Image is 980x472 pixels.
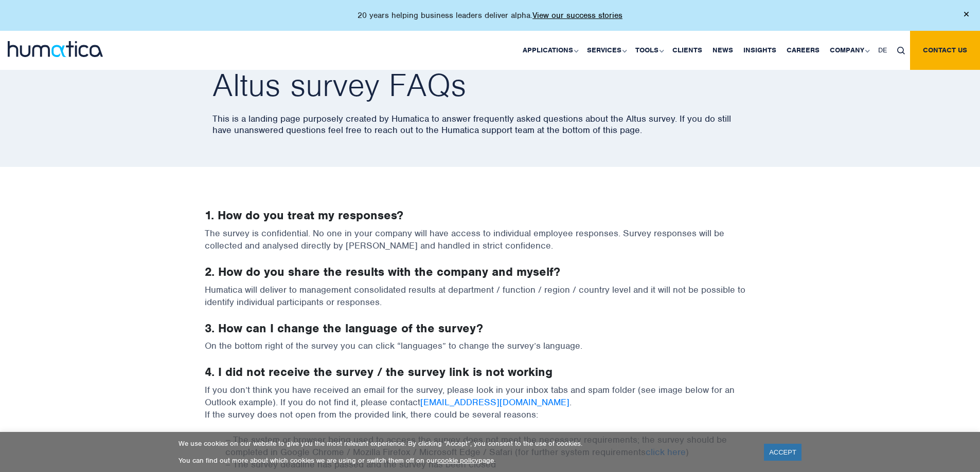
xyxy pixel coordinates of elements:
[205,339,776,365] p: On the bottom right of the survey you can click “languages” to change the survey’s language.
[630,31,667,70] a: Tools
[179,439,751,448] p: We use cookies on our website to give you the most relevant experience. By clicking “Accept”, you...
[667,31,707,70] a: Clients
[707,31,738,70] a: News
[897,47,905,54] img: search_icon
[764,444,801,461] a: ACCEPT
[205,207,403,223] strong: 1. How do you treat my responses?
[179,456,751,465] p: You can find out more about which cookies we are using or switch them off on our page.
[910,31,980,70] a: Contact us
[358,10,622,21] p: 20 years helping business leaders deliver alpha.
[437,456,478,465] a: cookie policy
[825,31,873,70] a: Company
[205,320,483,336] strong: 3. How can I change the language of the survey?
[582,31,630,70] a: Services
[8,41,103,57] img: logo
[212,113,783,136] p: This is a landing page purposely created by Humatica to answer frequently asked questions about t...
[518,31,582,70] a: Applications
[205,384,776,433] p: If you don’t think you have received an email for the survey, please look in your inbox tabs and ...
[205,264,560,279] strong: 2. How do you share the results with the company and myself?
[205,364,553,380] strong: 4. I did not receive the survey / the survey link is not working
[532,10,622,21] a: View our success stories
[212,70,783,101] h2: Altus survey FAQs
[205,227,776,265] p: The survey is confidential. No one in your company will have access to individual employee respon...
[781,31,825,70] a: Careers
[878,46,887,54] span: DE
[205,284,776,321] p: Humatica will deliver to management consolidated results at department / function / region / coun...
[420,397,569,408] a: [EMAIL_ADDRESS][DOMAIN_NAME]
[873,31,892,70] a: DE
[738,31,781,70] a: Insights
